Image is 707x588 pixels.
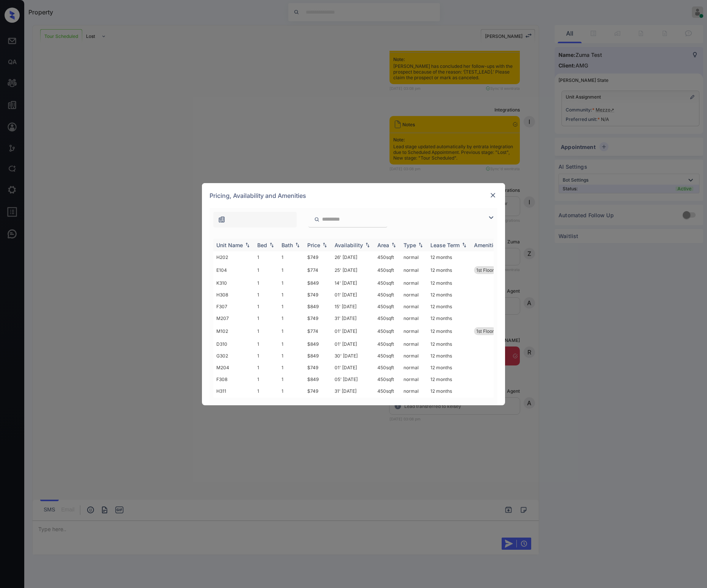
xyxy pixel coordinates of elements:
td: 12 months [427,324,471,338]
img: sorting [268,242,275,248]
td: 450 sqft [374,373,400,385]
img: sorting [460,242,468,248]
td: 1 [278,397,304,409]
td: $849 [304,397,332,409]
td: 1 [278,263,304,277]
td: 14' [DATE] [332,397,374,409]
img: sorting [321,242,328,248]
img: icon-zuma [218,216,225,223]
td: F307 [213,301,254,312]
td: 450 sqft [374,301,400,312]
td: 1 [278,373,304,385]
td: 1 [278,338,304,350]
td: $849 [304,373,332,385]
td: normal [400,350,427,362]
td: 26' [DATE] [332,251,374,263]
td: H202 [213,251,254,263]
img: icon-zuma [486,213,496,222]
td: 1 [254,301,278,312]
td: 12 months [427,251,471,263]
td: 30' [DATE] [332,350,374,362]
td: 1 [254,338,278,350]
td: 1 [254,324,278,338]
img: sorting [417,242,424,248]
td: 1 [254,312,278,324]
td: H311 [213,385,254,397]
td: normal [400,385,427,397]
td: 1 [278,251,304,263]
td: 12 months [427,397,471,409]
td: 01' [DATE] [332,338,374,350]
td: E104 [213,263,254,277]
td: 12 months [427,385,471,397]
td: normal [400,251,427,263]
div: Amenities [474,242,499,248]
td: normal [400,397,427,409]
td: 12 months [427,373,471,385]
td: 1 [278,289,304,301]
div: Bath [282,242,293,248]
div: Availability [335,242,363,248]
td: H310 [213,397,254,409]
td: 12 months [427,350,471,362]
td: 1 [254,251,278,263]
td: 1 [254,385,278,397]
td: normal [400,373,427,385]
div: Bed [257,242,267,248]
td: normal [400,312,427,324]
td: H308 [213,289,254,301]
td: normal [400,362,427,373]
td: 450 sqft [374,324,400,338]
td: 12 months [427,312,471,324]
span: 1st Floor [476,267,494,273]
img: sorting [390,242,397,248]
td: 31' [DATE] [332,385,374,397]
td: 1 [278,312,304,324]
td: 1 [254,397,278,409]
td: M207 [213,312,254,324]
td: 01' [DATE] [332,362,374,373]
div: Price [307,242,320,248]
td: normal [400,338,427,350]
td: 25' [DATE] [332,263,374,277]
td: $749 [304,312,332,324]
td: normal [400,301,427,312]
td: 450 sqft [374,338,400,350]
td: 1 [278,350,304,362]
td: 12 months [427,263,471,277]
td: 450 sqft [374,277,400,289]
td: $774 [304,324,332,338]
td: 12 months [427,301,471,312]
td: $749 [304,289,332,301]
img: sorting [244,242,251,248]
td: 1 [278,301,304,312]
td: 31' [DATE] [332,312,374,324]
td: 12 months [427,338,471,350]
td: normal [400,277,427,289]
img: sorting [364,242,371,248]
td: 1 [254,277,278,289]
img: icon-zuma [314,216,320,223]
td: 12 months [427,277,471,289]
span: 1st Floor [476,328,494,334]
td: M102 [213,324,254,338]
td: 01' [DATE] [332,289,374,301]
td: 1 [278,324,304,338]
td: 450 sqft [374,385,400,397]
td: 1 [278,277,304,289]
td: $849 [304,338,332,350]
td: K310 [213,277,254,289]
div: Pricing, Availability and Amenities [202,183,505,208]
td: $749 [304,251,332,263]
td: 1 [254,362,278,373]
div: Type [404,242,416,248]
td: 450 sqft [374,312,400,324]
td: 1 [254,350,278,362]
div: Lease Term [430,242,460,248]
td: 05' [DATE] [332,373,374,385]
td: 450 sqft [374,362,400,373]
td: 12 months [427,289,471,301]
td: 12 months [427,362,471,373]
td: 1 [278,385,304,397]
td: 450 sqft [374,289,400,301]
